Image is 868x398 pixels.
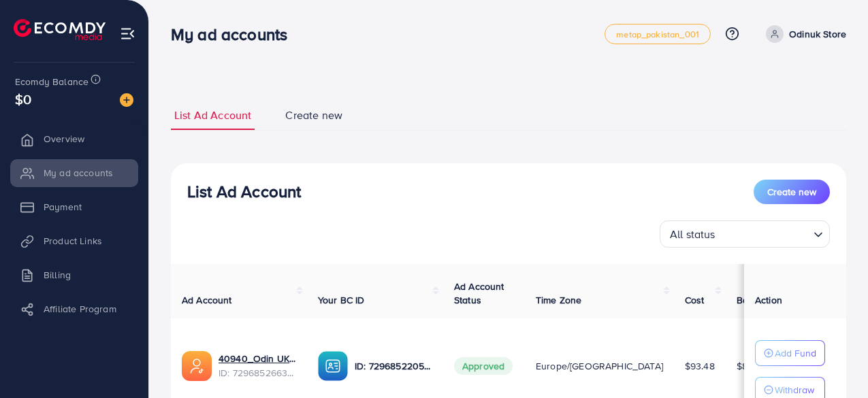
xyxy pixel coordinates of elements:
[667,225,718,244] span: All status
[775,345,816,361] p: Add Fund
[760,25,846,43] a: Odinuk Store
[174,107,251,123] span: List Ad Account
[685,359,715,373] span: $93.48
[187,182,301,201] h3: List Ad Account
[720,222,808,244] input: Search for option
[536,293,581,307] span: Time Zone
[775,382,814,398] p: Withdraw
[605,24,711,44] a: metap_pakistan_001
[616,30,699,39] span: metap_pakistan_001
[171,24,298,44] h3: My ad accounts
[755,293,782,307] span: Action
[120,26,135,42] img: menu
[536,359,663,373] span: Europe/[GEOGRAPHIC_DATA]
[318,351,348,381] img: ic-ba-acc.ded83a64.svg
[182,293,232,307] span: Ad Account
[219,366,296,380] span: ID: 7296852663860346881
[754,180,830,204] button: Create new
[685,293,705,307] span: Cost
[318,293,365,307] span: Your BC ID
[219,352,296,365] a: 40940_Odin UK_1698930917217
[120,93,133,107] img: image
[454,280,504,307] span: Ad Account Status
[660,220,830,248] div: Search for option
[767,185,816,199] span: Create new
[15,89,31,109] span: $0
[355,358,432,374] p: ID: 7296852205523927041
[14,19,106,40] img: logo
[15,75,89,88] span: Ecomdy Balance
[454,357,513,375] span: Approved
[182,351,212,381] img: ic-ads-acc.e4c84228.svg
[285,107,342,123] span: Create new
[789,26,846,42] p: Odinuk Store
[219,352,296,380] div: <span class='underline'>40940_Odin UK_1698930917217</span></br>7296852663860346881
[755,340,825,366] button: Add Fund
